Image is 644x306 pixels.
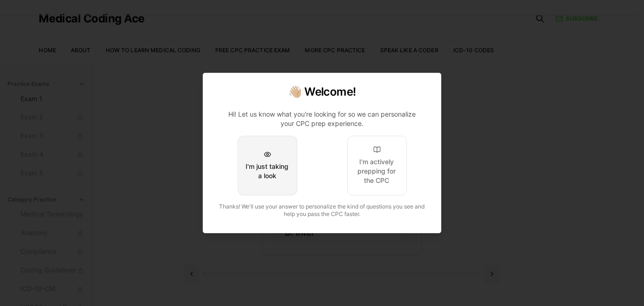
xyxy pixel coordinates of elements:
button: I'm actively prepping for the CPC [347,136,407,195]
p: Hi! Let us know what you're looking for so we can personalize your CPC prep experience. [222,110,422,128]
div: I'm just taking a look [246,162,289,181]
div: I'm actively prepping for the CPC [355,157,399,185]
button: I'm just taking a look [238,136,297,195]
h2: 👋🏼 Welcome! [214,84,430,99]
span: Thanks! We'll use your answer to personalize the kind of questions you see and help you pass the ... [219,203,425,217]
